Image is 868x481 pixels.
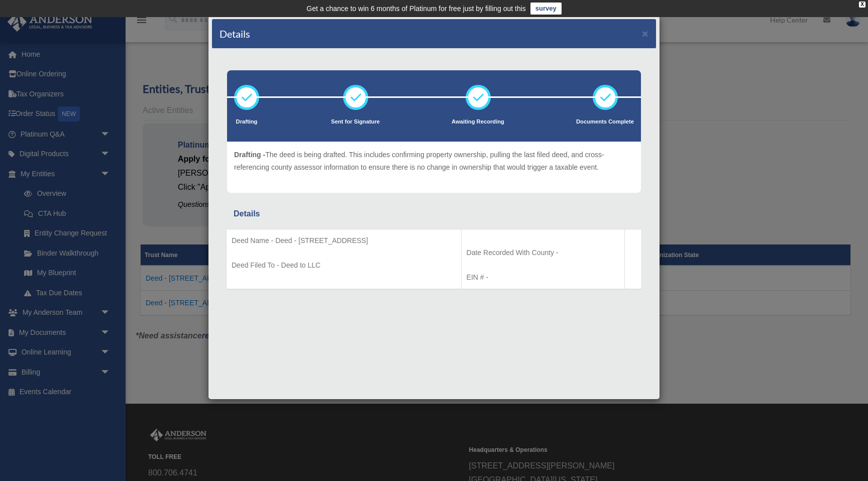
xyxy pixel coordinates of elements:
[576,117,634,127] p: Documents Complete
[220,27,250,41] h4: Details
[467,247,620,259] p: Date Recorded With County -
[467,271,620,284] p: EIN # -
[232,234,456,247] p: Deed Name - Deed - [STREET_ADDRESS]
[234,149,634,173] p: The deed is being drafted. This includes confirming property ownership, pulling the last filed de...
[452,117,504,127] p: Awaiting Recording
[859,2,865,8] div: close
[234,151,265,159] span: Drafting -
[642,28,648,39] button: ×
[331,117,380,127] p: Sent for Signature
[306,3,526,15] div: Get a chance to win 6 months of Platinum for free just by filling out this
[232,259,456,272] p: Deed Filed To - Deed to LLC
[530,3,562,15] a: survey
[234,117,259,127] p: Drafting
[234,207,634,221] div: Details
